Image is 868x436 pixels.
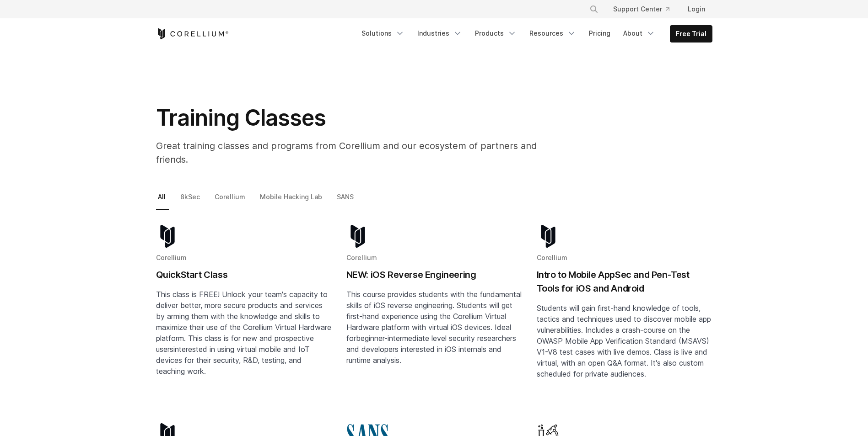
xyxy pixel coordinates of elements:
span: beginner-intermediate level security researchers and developers interested in iOS internals and r... [346,334,516,365]
span: This class is FREE! Unlock your team's capacity to deliver better, more secure products and servi... [156,290,331,354]
a: 8kSec [178,191,203,210]
img: corellium-logo-icon-dark [537,225,560,248]
a: Corellium [213,191,248,210]
span: interested in using virtual mobile and IoT devices for their security, R&D, testing, and teaching... [156,345,310,376]
a: Products [469,25,522,42]
a: About [618,25,661,42]
span: Corellium [537,254,567,261]
h1: Training Classes [156,104,568,132]
h2: QuickStart Class [156,268,332,282]
div: Navigation Menu [356,25,712,43]
a: Blog post summary: Intro to Mobile AppSec and Pen-Test Tools for iOS and Android [537,225,712,409]
a: Blog post summary: NEW: iOS Reverse Engineering [346,225,522,409]
a: Login [680,1,712,17]
a: Industries [412,25,468,42]
p: This course provides students with the fundamental skills of iOS reverse engineering. Students wi... [346,289,522,366]
span: Students will gain first-hand knowledge of tools, tactics and techniques used to discover mobile ... [537,303,711,378]
a: Support Center [606,1,677,17]
h2: Intro to Mobile AppSec and Pen-Test Tools for iOS and Android [537,268,712,295]
div: Navigation Menu [578,1,712,17]
a: Corellium Home [156,28,229,39]
span: Corellium [346,254,377,261]
a: Blog post summary: QuickStart Class [156,225,332,409]
a: Pricing [583,25,616,42]
img: corellium-logo-icon-dark [156,225,179,248]
img: corellium-logo-icon-dark [346,225,369,248]
button: Search [586,1,602,17]
a: Solutions [356,25,410,42]
a: All [156,191,169,210]
h2: NEW: iOS Reverse Engineering [346,268,522,282]
a: Mobile Hacking Lab [258,191,325,210]
a: Resources [524,25,582,42]
p: Great training classes and programs from Corellium and our ecosystem of partners and friends. [156,139,568,166]
a: SANS [335,191,357,210]
a: Free Trial [670,26,712,42]
span: Corellium [156,254,187,261]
